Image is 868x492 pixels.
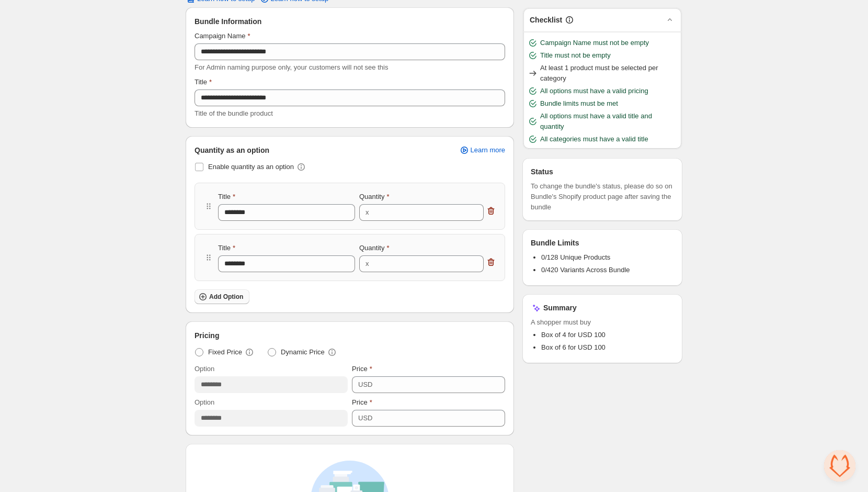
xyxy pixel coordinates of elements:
[540,111,677,132] span: All options must have a valid title and quantity
[541,253,610,261] span: 0/128 Unique Products
[358,413,372,423] div: USD
[195,31,250,41] label: Campaign Name
[366,259,369,269] div: x
[195,16,261,27] span: Bundle Information
[540,134,648,144] span: All categories must have a valid title
[359,192,389,202] label: Quantity
[218,243,235,253] label: Title
[208,347,242,357] span: Fixed Price
[530,15,562,25] h3: Checklist
[531,166,553,177] h3: Status
[543,303,577,313] h3: Summary
[531,181,674,213] span: To change the bundle's status, please do so on Bundle's Shopify product page after saving the bundle
[195,145,269,155] span: Quantity as an option
[195,364,214,374] label: Option
[540,98,618,109] span: Bundle limits must be met
[531,317,674,328] span: A shopper must buy
[208,163,294,171] span: Enable quantity as an option
[359,243,389,253] label: Quantity
[540,63,677,84] span: At least 1 product must be selected per category
[195,77,212,87] label: Title
[471,146,505,154] span: Learn more
[541,342,674,353] li: Box of 6 for USD 100
[352,397,372,408] label: Price
[540,38,649,48] span: Campaign Name must not be empty
[824,450,855,482] a: Open chat
[358,379,372,390] div: USD
[218,192,235,202] label: Title
[195,330,219,341] span: Pricing
[195,289,249,304] button: Add Option
[209,293,243,301] span: Add Option
[541,330,674,340] li: Box of 4 for USD 100
[195,109,273,117] span: Title of the bundle product
[366,207,369,218] div: x
[531,238,579,248] h3: Bundle Limits
[540,86,648,96] span: All options must have a valid pricing
[540,50,611,61] span: Title must not be empty
[195,397,214,408] label: Option
[195,63,388,71] span: For Admin naming purpose only, your customers will not see this
[352,364,372,374] label: Price
[453,143,511,158] a: Learn more
[541,266,630,274] span: 0/420 Variants Across Bundle
[281,347,325,357] span: Dynamic Price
